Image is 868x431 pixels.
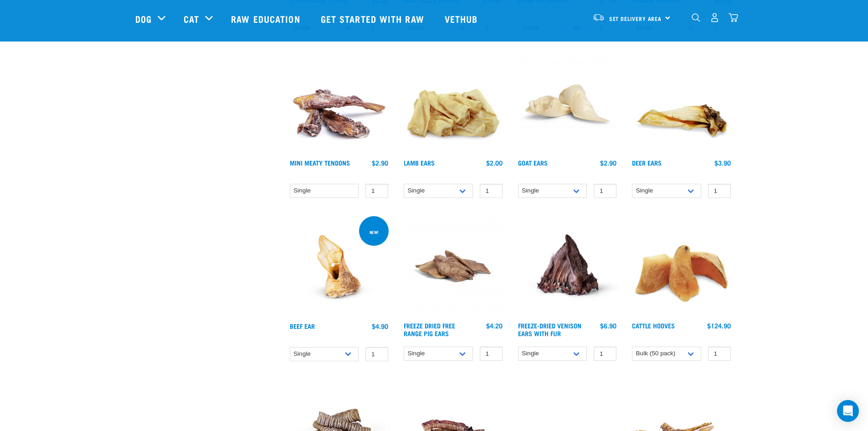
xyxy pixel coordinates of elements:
span: Set Delivery Area [609,17,662,20]
a: Goat Ears [518,161,548,164]
a: Mini Meaty Tendons [290,161,350,164]
a: Get started with Raw [312,0,436,37]
a: Dog [135,12,152,26]
div: Open Intercom Messenger [837,400,859,422]
a: Beef Ear [290,324,315,327]
div: $2.90 [372,159,388,166]
img: Goat Ears [516,52,619,155]
img: Raw Essentials Freeze Dried Deer Ears With Fur [516,214,619,318]
a: Freeze Dried Free Range Pig Ears [404,324,455,334]
a: Cattle Hooves [632,324,675,327]
img: Pigs Ears [401,214,505,318]
img: home-icon@2x.png [729,13,738,22]
input: 1 [594,347,616,361]
input: 1 [708,347,731,361]
img: 1289 Mini Tendons 01 [288,52,391,155]
input: 1 [365,184,388,198]
a: Lamb Ears [404,161,435,164]
img: user.png [710,13,719,22]
img: A Deer Ear Treat For Pets [630,52,733,155]
a: Deer Ears [632,161,662,164]
img: Pile Of Lamb Ears Treat For Pets [401,52,505,155]
input: 1 [365,347,388,361]
div: $3.90 [714,159,731,166]
img: Pile Of Cattle Hooves Treats For Dogs [630,214,733,318]
div: $2.00 [486,159,503,166]
a: Freeze-Dried Venison Ears with Fur [518,324,581,334]
div: $124.90 [707,322,731,329]
img: van-moving.png [592,13,605,21]
input: 1 [480,347,503,361]
div: $6.90 [600,322,616,329]
a: Cat [184,12,199,26]
img: Beef ear [288,214,391,318]
div: $2.90 [600,159,616,166]
div: $4.90 [372,322,388,330]
a: Raw Education [222,0,311,37]
a: Vethub [436,0,489,37]
div: $4.20 [486,322,503,329]
input: 1 [594,184,616,198]
input: 1 [480,184,503,198]
img: home-icon-1@2x.png [692,13,700,22]
div: new! [365,225,383,239]
input: 1 [708,184,731,198]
